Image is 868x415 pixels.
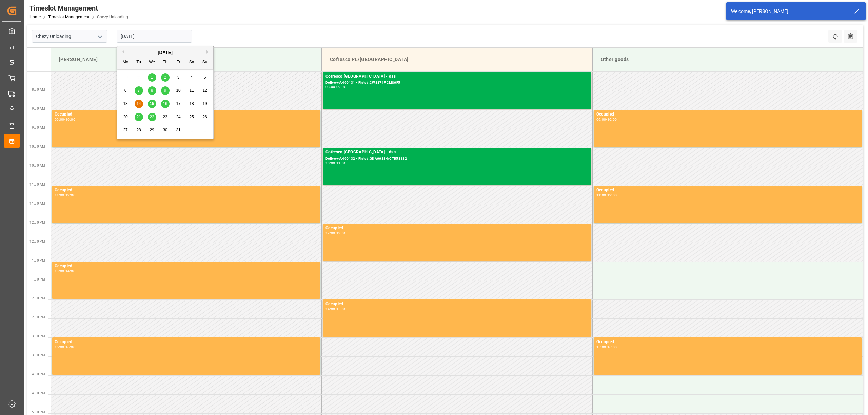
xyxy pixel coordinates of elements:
[336,232,346,235] div: 13:00
[117,30,192,43] input: DD-MM-YYYY
[201,58,209,67] div: Su
[117,49,213,56] div: [DATE]
[29,202,45,205] span: 11:30 AM
[121,126,130,134] div: Choose Monday, October 27th, 2025
[336,162,346,165] div: 11:00
[161,73,170,82] div: Choose Thursday, October 2nd, 2025
[65,270,75,273] div: 14:00
[135,58,143,67] div: Tu
[174,86,183,95] div: Choose Friday, October 10th, 2025
[32,88,45,91] span: 8:30 AM
[596,111,860,118] div: Occupied
[191,75,193,80] span: 4
[55,111,318,118] div: Occupied
[55,263,318,270] div: Occupied
[189,88,194,93] span: 11
[327,53,587,66] div: Cofresco PL/[GEOGRAPHIC_DATA]
[32,315,45,319] span: 2:30 PM
[596,187,860,194] div: Occupied
[55,270,64,273] div: 13:00
[163,128,167,132] span: 30
[202,88,207,93] span: 12
[189,101,194,106] span: 18
[174,100,183,108] div: Choose Friday, October 17th, 2025
[731,8,848,15] div: Welcome, [PERSON_NAME]
[123,128,127,132] span: 27
[150,101,154,106] span: 15
[65,346,75,349] div: 16:00
[202,115,207,119] span: 26
[65,118,75,121] div: 10:00
[123,115,127,119] span: 20
[335,232,336,235] div: -
[325,73,589,80] div: Cofresco [GEOGRAPHIC_DATA] - dss
[55,187,318,194] div: Occupied
[135,86,143,95] div: Choose Tuesday, October 7th, 2025
[148,113,156,121] div: Choose Wednesday, October 22nd, 2025
[202,101,207,106] span: 19
[174,126,183,134] div: Choose Friday, October 31st, 2025
[161,113,170,121] div: Choose Thursday, October 23rd, 2025
[204,75,206,80] span: 5
[32,296,45,300] span: 2:00 PM
[325,225,589,232] div: Occupied
[325,232,335,235] div: 12:00
[335,85,336,88] div: -
[596,194,606,197] div: 11:00
[32,334,45,338] span: 3:00 PM
[123,101,127,106] span: 13
[29,221,45,224] span: 12:00 PM
[95,31,105,42] button: open menu
[174,58,183,67] div: Fr
[206,50,210,54] button: Next Month
[121,58,130,67] div: Mo
[32,391,45,395] span: 4:30 PM
[336,308,346,311] div: 15:00
[151,88,153,93] span: 8
[596,339,860,346] div: Occupied
[32,258,45,262] span: 1:00 PM
[124,88,127,93] span: 6
[598,53,858,66] div: Other goods
[188,58,196,67] div: Sa
[55,118,64,121] div: 09:00
[163,101,167,106] span: 16
[119,71,212,137] div: month 2025-10
[29,240,45,243] span: 12:30 PM
[607,194,617,197] div: 12:00
[161,126,170,134] div: Choose Thursday, October 30th, 2025
[64,194,65,197] div: -
[596,346,606,349] div: 15:00
[174,113,183,121] div: Choose Friday, October 24th, 2025
[64,270,65,273] div: -
[188,100,196,108] div: Choose Saturday, October 18th, 2025
[148,73,156,82] div: Choose Wednesday, October 1st, 2025
[138,88,140,93] span: 7
[121,100,130,108] div: Choose Monday, October 13th, 2025
[607,118,617,121] div: 10:00
[150,115,154,119] span: 22
[606,118,607,121] div: -
[164,75,166,80] span: 2
[325,80,589,86] div: Delivery#:490131 - Plate#:CW8871F CLI86F5
[56,53,316,66] div: [PERSON_NAME]
[201,100,209,108] div: Choose Sunday, October 19th, 2025
[201,113,209,121] div: Choose Sunday, October 26th, 2025
[336,85,346,88] div: 09:00
[32,353,45,357] span: 3:30 PM
[55,194,64,197] div: 11:00
[32,126,45,129] span: 9:30 AM
[161,100,170,108] div: Choose Thursday, October 16th, 2025
[335,308,336,311] div: -
[148,126,156,134] div: Choose Wednesday, October 29th, 2025
[29,15,41,19] a: Home
[55,339,318,346] div: Occupied
[48,15,90,19] a: Timeslot Management
[177,75,180,80] span: 3
[176,115,180,119] span: 24
[150,128,154,132] span: 29
[32,410,45,414] span: 5:00 PM
[174,73,183,82] div: Choose Friday, October 3rd, 2025
[164,88,166,93] span: 9
[32,372,45,376] span: 4:00 PM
